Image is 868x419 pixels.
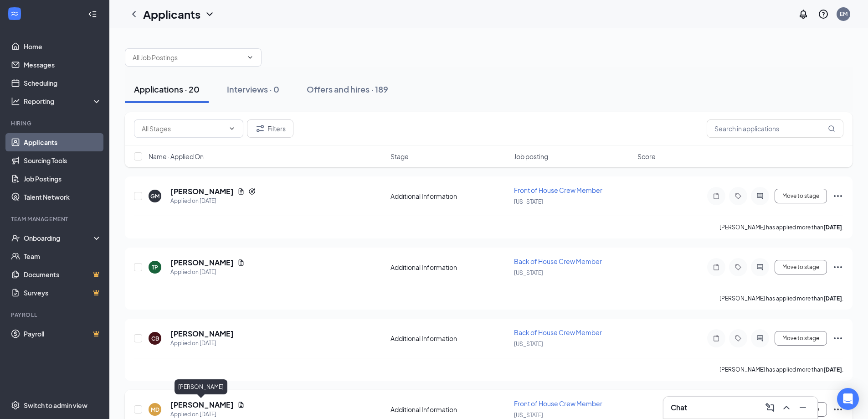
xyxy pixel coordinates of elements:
[390,152,409,161] span: Stage
[88,10,97,19] svg: Collapse
[711,264,722,271] svg: Note
[796,400,810,415] button: Minimize
[247,119,293,138] button: Filter Filters
[248,188,256,195] svg: Reapply
[255,123,266,134] svg: Filter
[11,97,20,106] svg: Analysis
[170,329,234,339] h5: [PERSON_NAME]
[832,404,843,415] svg: Ellipses
[711,335,722,342] svg: Note
[733,192,744,200] svg: Tag
[637,152,656,161] span: Score
[24,325,102,343] a: PayrollCrown
[307,83,388,95] div: Offers and hires · 189
[514,257,602,265] span: Back of House Crew Member
[170,186,234,197] h5: [PERSON_NAME]
[765,402,776,413] svg: ComposeMessage
[11,215,100,223] div: Team Management
[514,328,602,336] span: Back of House Crew Member
[719,366,843,373] p: [PERSON_NAME] has applied more than .
[775,331,827,346] button: Move to stage
[143,6,200,22] h1: Applicants
[514,399,602,408] span: Front of House Crew Member
[828,125,835,132] svg: MagnifyingGlass
[152,264,158,271] div: TP
[840,10,847,18] div: EM
[170,339,234,348] div: Applied on [DATE]
[170,258,234,268] h5: [PERSON_NAME]
[755,335,765,342] svg: ActiveChat
[832,262,843,273] svg: Ellipses
[228,125,236,132] svg: ChevronDown
[247,54,254,61] svg: ChevronDown
[514,152,548,161] span: Job posting
[11,311,100,319] div: Payroll
[133,52,243,62] input: All Job Postings
[823,366,842,373] b: [DATE]
[711,192,722,200] svg: Note
[733,335,744,342] svg: Tag
[755,264,765,271] svg: ActiveChat
[128,9,139,20] svg: ChevronLeft
[390,405,508,414] div: Additional Information
[514,412,543,419] span: [US_STATE]
[823,295,842,302] b: [DATE]
[237,401,245,409] svg: Document
[170,410,245,419] div: Applied on [DATE]
[818,9,829,20] svg: QuestionInfo
[142,124,225,134] input: All Stages
[170,268,245,277] div: Applied on [DATE]
[390,263,508,272] div: Additional Information
[719,223,843,231] p: [PERSON_NAME] has applied more than .
[719,295,843,302] p: [PERSON_NAME] has applied more than .
[781,402,792,413] svg: ChevronUp
[797,402,808,413] svg: Minimize
[671,403,687,413] h3: Chat
[237,259,245,266] svg: Document
[24,74,102,92] a: Scheduling
[24,284,102,302] a: SurveysCrown
[24,265,102,284] a: DocumentsCrown
[204,9,215,20] svg: ChevronDown
[150,192,159,200] div: GM
[823,224,842,231] b: [DATE]
[514,341,543,347] span: [US_STATE]
[237,188,245,195] svg: Document
[763,400,777,415] button: ComposeMessage
[24,233,94,243] div: Onboarding
[24,188,102,206] a: Talent Network
[149,152,204,161] span: Name · Applied On
[837,388,859,410] div: Open Intercom Messenger
[175,379,227,394] div: [PERSON_NAME]
[832,191,843,202] svg: Ellipses
[832,333,843,344] svg: Ellipses
[10,9,19,18] svg: WorkstreamLogo
[24,97,102,106] div: Reporting
[227,83,279,95] div: Interviews · 0
[24,151,102,170] a: Sourcing Tools
[151,406,159,414] div: MD
[733,264,744,271] svg: Tag
[755,192,765,200] svg: ActiveChat
[798,9,809,20] svg: Notifications
[11,119,100,127] div: Hiring
[775,260,827,274] button: Move to stage
[24,37,102,56] a: Home
[390,334,508,343] div: Additional Information
[24,170,102,188] a: Job Postings
[514,186,602,194] span: Front of House Crew Member
[514,198,543,205] span: [US_STATE]
[11,401,20,410] svg: Settings
[24,401,87,410] div: Switch to admin view
[775,189,827,203] button: Move to stage
[151,335,159,342] div: CB
[170,197,256,206] div: Applied on [DATE]
[24,247,102,265] a: Team
[134,83,200,95] div: Applications · 20
[24,133,102,151] a: Applicants
[11,233,20,243] svg: UserCheck
[390,191,508,201] div: Additional Information
[170,400,234,410] h5: [PERSON_NAME]
[514,269,543,276] span: [US_STATE]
